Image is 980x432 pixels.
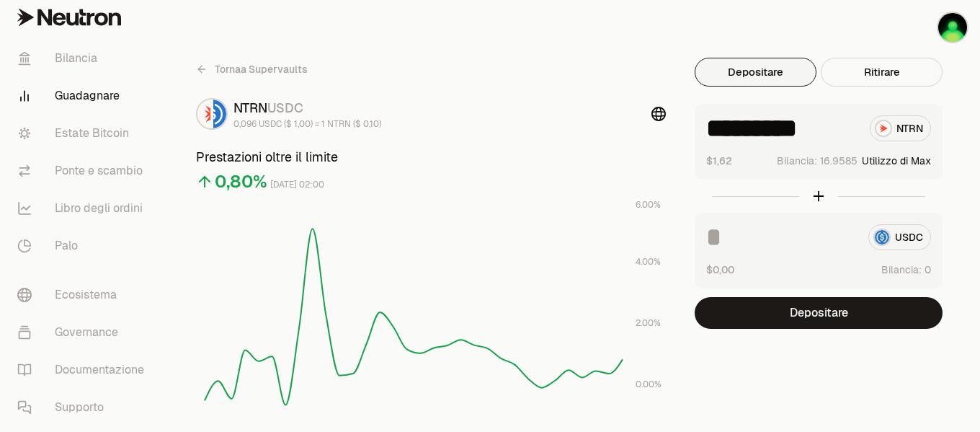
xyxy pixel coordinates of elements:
a: Documentazione [6,351,156,389]
font: Bilancia [55,50,97,66]
font: $1,62 [706,154,732,167]
a: Bilancia [6,40,156,77]
font: Depositare [728,65,783,79]
tspan: 6.00% [636,199,661,211]
font: Palo [55,238,78,253]
button: Utilizzo di Max [862,154,931,168]
font: 0,80% [215,170,267,193]
font: Supporto [55,400,104,415]
font: Ecosistema [55,287,117,302]
a: Libro degli ordini [6,190,156,227]
img: Logo USDC [213,100,226,128]
font: Libro degli ordini [55,200,143,216]
a: Guadagnare [6,77,156,115]
img: Logo NTRN [197,100,210,128]
button: Depositare [695,297,943,329]
a: Estate Bitcoin [6,115,156,152]
font: Ritirare [864,65,900,79]
font: Depositare [790,305,848,320]
tspan: 2.00% [636,317,661,329]
font: Ponte e scambio [55,163,143,178]
a: Tornaa Supervaults [196,58,308,81]
a: Ponte e scambio [6,152,156,190]
font: USDC [267,100,303,116]
a: Ecosistema [6,276,156,314]
img: Worldnet [938,13,967,42]
a: Palo [6,227,156,265]
tspan: 0.00% [636,379,661,390]
font: a Supervaults [241,63,308,76]
font: Estate Bitcoin [55,125,129,141]
a: Governance [6,314,156,351]
a: Supporto [6,389,156,426]
font: Prestazioni oltre il limite [196,149,338,165]
font: NTRN [233,100,267,116]
font: [DATE] 02:00 [270,179,324,190]
font: Documentazione [55,362,144,377]
font: Bilancia: [881,263,922,276]
font: Torna [215,63,241,76]
font: Utilizzo di Max [862,154,931,167]
font: $0,00 [706,263,734,276]
font: Governance [55,325,118,340]
button: $1,62 [706,153,732,168]
tspan: 4.00% [636,256,661,268]
font: 0,096 USDC ($ 1,00) = 1 NTRN ($ 0,10) [233,118,381,130]
button: $0,00 [706,262,734,277]
font: Bilancia: [777,154,817,167]
font: Guadagnare [55,88,120,103]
